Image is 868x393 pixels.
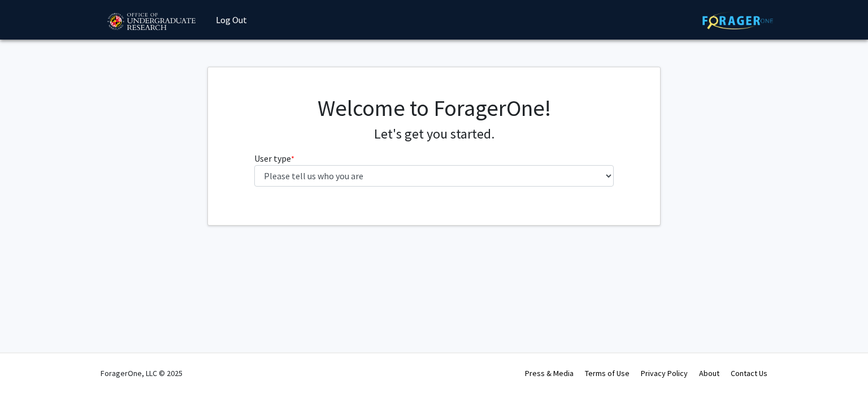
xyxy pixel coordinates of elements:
label: User type [254,152,294,165]
h1: Welcome to ForagerOne! [254,94,614,122]
a: Contact Us [731,368,767,378]
a: About [699,368,719,378]
a: Privacy Policy [641,368,688,378]
div: ForagerOne, LLC © 2025 [101,353,183,393]
a: Terms of Use [585,368,630,378]
h4: Let's get you started. [254,126,614,142]
a: Press & Media [525,368,574,378]
img: University of Maryland Logo [103,8,199,36]
iframe: Chat [8,342,48,385]
img: ForagerOne Logo [702,12,773,29]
